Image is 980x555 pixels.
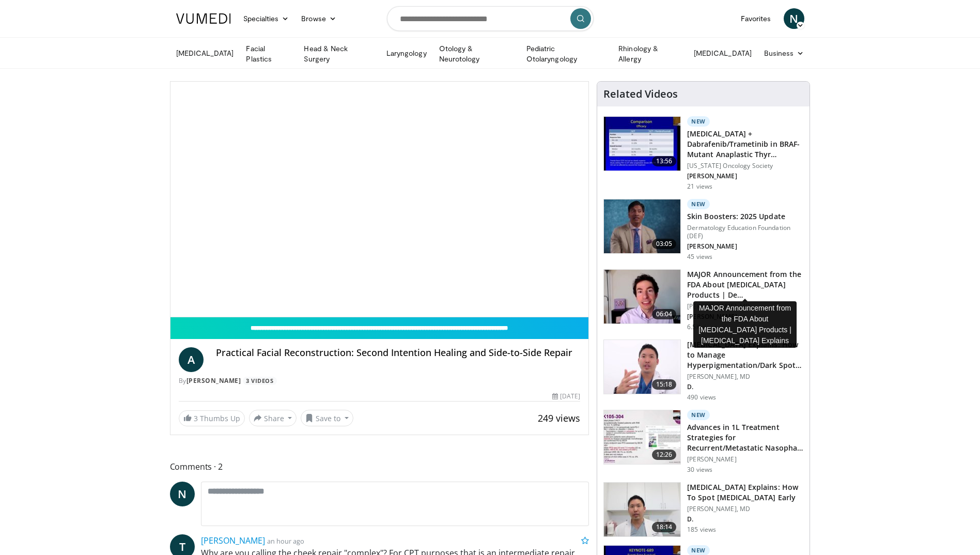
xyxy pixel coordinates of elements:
[687,199,710,209] p: New
[687,323,718,331] p: 6.5K views
[687,302,803,311] p: [PERSON_NAME], MD
[687,162,803,170] p: [US_STATE] Oncology Society
[179,410,245,426] a: 3 Thumbs Up
[194,413,198,423] span: 3
[170,482,195,506] a: N
[687,482,803,503] h3: [MEDICAL_DATA] Explains: How To Spot [MEDICAL_DATA] Early
[237,8,295,29] a: Specialties
[267,536,304,546] small: an hour ago
[603,116,803,191] a: 13:56 New [MEDICAL_DATA] + Dabrafenib/Trametinib in BRAF-Mutant Anaplastic Thyr… [US_STATE] Oncol...
[688,43,758,64] a: [MEDICAL_DATA]
[687,224,803,240] p: Dermatology Education Foundation (DEF)
[612,43,688,64] a: Rhinology & Allergy
[603,269,803,331] a: 06:04 MAJOR Announcement from the FDA About [MEDICAL_DATA] Products | De… [PERSON_NAME], MD [PERS...
[201,535,265,546] a: [PERSON_NAME]
[170,82,589,317] video-js: Video Player
[603,88,678,100] h4: Related Videos
[687,129,803,160] h3: [MEDICAL_DATA] + Dabrafenib/Trametinib in BRAF-Mutant Anaplastic Thyr…
[687,515,803,523] p: D.
[380,43,433,64] a: Laryngology
[603,410,803,474] a: 12:26 New Advances in 1L Treatment Strategies for Recurrent/Metastatic Nasopha… [PERSON_NAME] 30 ...
[687,526,716,534] p: 185 views
[652,309,677,319] span: 06:04
[652,156,677,166] span: 13:56
[301,410,353,426] button: Save to
[186,376,241,385] a: [PERSON_NAME]
[687,116,710,127] p: New
[249,410,297,426] button: Share
[604,340,680,394] img: e1503c37-a13a-4aad-9ea8-1e9b5ff728e6.150x105_q85_crop-smart_upscale.jpg
[170,460,589,473] span: Comments 2
[604,410,680,464] img: 4ceb072a-e698-42c8-a4a5-e0ed3959d6b7.150x105_q85_crop-smart_upscale.jpg
[687,422,803,453] h3: Advances in 1L Treatment Strategies for Recurrent/Metastatic Nasopha…
[298,43,380,64] a: Head & Neck Surgery
[784,8,804,29] a: N
[603,482,803,537] a: 18:14 [MEDICAL_DATA] Explains: How To Spot [MEDICAL_DATA] Early [PERSON_NAME], MD D. 185 views
[243,377,277,386] a: 3 Videos
[758,43,811,64] a: Business
[687,505,803,513] p: [PERSON_NAME], MD
[687,393,716,402] p: 490 views
[387,6,594,31] input: Search topics, interventions
[652,239,677,249] span: 03:05
[687,383,803,391] p: D.
[170,43,240,64] a: [MEDICAL_DATA]
[604,270,680,323] img: b8d0b268-5ea7-42fe-a1b9-7495ab263df8.150x105_q85_crop-smart_upscale.jpg
[687,313,803,321] p: [PERSON_NAME]
[687,373,803,381] p: [PERSON_NAME], MD
[687,340,803,371] h3: [MEDICAL_DATA] Explains: How to Manage Hyperpigmentation/Dark Spots o…
[687,182,712,191] p: 21 views
[652,450,677,460] span: 12:26
[687,455,803,464] p: [PERSON_NAME]
[176,13,231,24] img: VuMedi Logo
[552,392,580,401] div: [DATE]
[687,172,803,180] p: [PERSON_NAME]
[604,117,680,171] img: ac96c57d-e06d-4717-9298-f980d02d5bc0.150x105_q85_crop-smart_upscale.jpg
[216,347,581,359] h4: Practical Facial Reconstruction: Second Intention Healing and Side-to-Side Repair
[538,412,580,424] span: 249 views
[687,466,712,474] p: 30 views
[179,347,204,372] a: A
[652,379,677,390] span: 15:18
[240,43,298,64] a: Facial Plastics
[520,43,612,64] a: Pediatric Otolaryngology
[687,410,710,420] p: New
[604,199,680,253] img: 5d8405b0-0c3f-45ed-8b2f-ed15b0244802.150x105_q85_crop-smart_upscale.jpg
[603,340,803,402] a: 15:18 [MEDICAL_DATA] Explains: How to Manage Hyperpigmentation/Dark Spots o… [PERSON_NAME], MD D....
[735,8,777,29] a: Favorites
[295,8,343,29] a: Browse
[603,199,803,261] a: 03:05 New Skin Boosters: 2025 Update Dermatology Education Foundation (DEF) [PERSON_NAME] 45 views
[687,242,803,251] p: [PERSON_NAME]
[604,483,680,536] img: 3a6debdd-43bd-4619-92d6-706b5511afd1.150x105_q85_crop-smart_upscale.jpg
[179,376,581,386] div: By
[687,269,803,300] h3: MAJOR Announcement from the FDA About [MEDICAL_DATA] Products | De…
[433,43,520,64] a: Otology & Neurotology
[652,522,677,532] span: 18:14
[693,301,797,348] div: MAJOR Announcement from the FDA About [MEDICAL_DATA] Products | [MEDICAL_DATA] Explains
[687,253,712,261] p: 45 views
[687,211,803,222] h3: Skin Boosters: 2025 Update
